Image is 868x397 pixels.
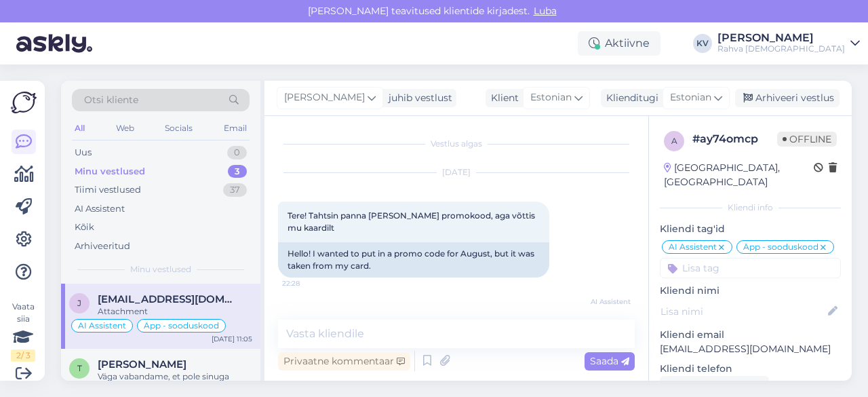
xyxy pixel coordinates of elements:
div: Hello! I wanted to put in a promo code for August, but it was taken from my card. [278,242,549,278]
span: AI Assistent [580,297,631,307]
div: juhib vestlust [383,91,452,105]
span: Otsi kliente [84,93,138,107]
div: Küsi telefoninumbrit [660,376,769,394]
div: Minu vestlused [75,165,145,178]
div: Attachment [98,305,252,318]
span: j [77,298,81,308]
a: [PERSON_NAME]Rahva [DEMOGRAPHIC_DATA] [717,33,860,54]
div: 0 [227,146,247,159]
span: a [671,136,677,146]
span: 22:28 [282,278,333,288]
span: Luba [530,5,561,17]
p: Kliendi tag'id [660,222,841,236]
div: Web [113,119,137,137]
span: Tere! Tahtsin panna [PERSON_NAME] promokood, aga võttis mu kaardilt [288,210,537,233]
span: Minu vestlused [130,263,191,276]
span: Saada [590,355,629,367]
img: Askly Logo [11,92,37,113]
p: Kliendi email [660,328,841,342]
span: AI Assistent [669,243,717,251]
span: AI Assistent [78,322,126,330]
span: Äpp - sooduskood [144,322,219,330]
span: Estonian [530,90,572,105]
span: [PERSON_NAME] [284,90,365,105]
span: Offline [777,132,837,147]
div: Rahva [DEMOGRAPHIC_DATA] [717,43,845,54]
div: Arhiveeri vestlus [735,89,840,107]
p: [EMAIL_ADDRESS][DOMAIN_NAME] [660,342,841,356]
div: Arhiveeritud [75,240,130,253]
input: Lisa nimi [660,304,825,319]
div: All [72,119,87,137]
div: [GEOGRAPHIC_DATA], [GEOGRAPHIC_DATA] [664,161,814,189]
span: Triinu Tammemäe [98,358,186,371]
div: Klienditugi [601,91,658,105]
div: KV [693,34,712,53]
div: 2 / 3 [11,349,35,362]
div: Aktiivne [578,31,660,56]
div: Uus [75,146,92,159]
p: Kliendi telefon [660,362,841,376]
div: [PERSON_NAME] [717,33,845,43]
div: AI Assistent [75,202,125,216]
div: Klient [486,91,519,105]
input: Lisa tag [660,258,841,278]
div: Email [221,119,250,137]
div: # ay74omcp [692,131,777,147]
div: Kõik [75,221,94,234]
div: 3 [228,165,247,178]
span: Äpp - sooduskood [743,243,818,251]
div: Vaata siia [11,301,35,362]
p: Kliendi nimi [660,284,841,298]
div: Vestlus algas [278,138,635,150]
div: Kliendi info [660,202,841,214]
div: Väga vabandame, et pole sinuga ühendust võtnud, kuna [PERSON_NAME] oli jäänud meil märkamata, et ... [98,371,252,395]
div: Socials [162,119,195,137]
span: T [77,363,82,373]
span: jaanika.aasav@icloud.com [98,293,239,305]
div: Tiimi vestlused [75,183,141,197]
span: Estonian [670,90,711,105]
div: 37 [223,183,247,197]
div: [DATE] [278,166,635,178]
div: Privaatne kommentaar [278,352,410,371]
div: [DATE] 11:05 [212,334,252,344]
